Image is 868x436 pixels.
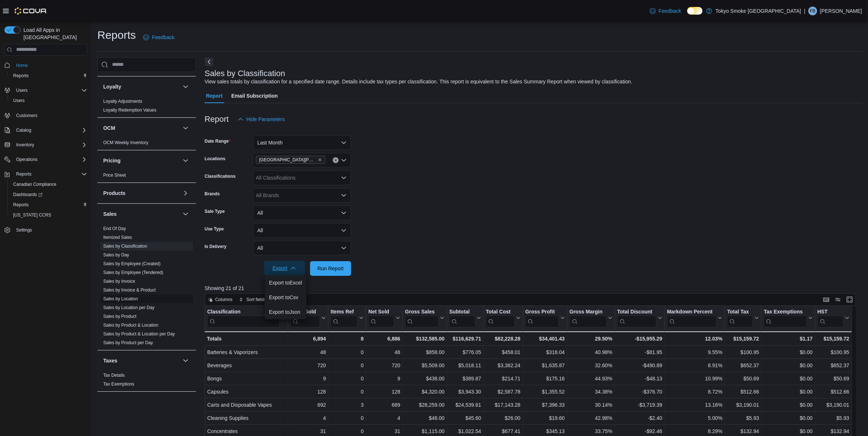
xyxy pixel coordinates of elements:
div: Items Sold [290,308,320,327]
div: 34.38% [569,387,612,396]
div: Items Ref [331,308,358,315]
div: Net Sold [368,308,394,315]
div: Pricing [97,171,196,183]
button: Reports [1,169,90,179]
a: Dashboards [10,190,45,199]
div: $24,539.61 [449,401,481,409]
div: Subtotal [449,308,475,327]
span: Reports [13,202,29,208]
a: Reports [10,200,31,209]
button: Customers [1,110,90,121]
a: Sales by Product per Day [103,340,153,345]
span: Sales by Location [103,296,138,302]
span: Customers [13,111,87,120]
a: Feedback [647,4,684,18]
button: Tax Exemptions [764,308,812,327]
span: Users [10,96,87,105]
div: Sales [97,224,196,350]
div: Loyalty [97,97,196,117]
span: Email Subscription [231,89,278,103]
button: Gross Margin [569,308,612,327]
span: Users [13,98,25,104]
div: -$3,719.39 [617,401,662,409]
div: $0.00 [764,348,812,357]
button: Remove London Byron Village from selection in this group [318,158,322,162]
span: Sales by Invoice [103,278,135,284]
a: Sales by Location per Day [103,305,154,310]
div: $512.66 [727,387,759,396]
div: 8 [331,334,364,343]
a: Loyalty Redemption Values [103,108,156,113]
a: Canadian Compliance [10,180,59,189]
a: Sales by Product [103,314,137,319]
button: Sales [181,210,190,218]
div: $389.87 [449,374,481,383]
div: Taxes [97,371,196,391]
div: $776.05 [449,348,481,357]
div: $175.16 [525,374,565,383]
span: Tax Details [103,372,125,378]
span: Canadian Compliance [13,181,56,187]
span: Sales by Product [103,313,137,319]
button: Total Tax [727,308,759,327]
span: Report [206,89,223,103]
div: $2,587.78 [486,387,520,396]
button: Users [7,95,90,106]
span: Sales by Product & Location [103,322,159,328]
div: $1.17 [764,334,812,343]
span: Reports [10,200,87,209]
button: Clear input [333,157,339,163]
div: HST [817,308,843,315]
div: Total Cost [486,308,514,327]
button: Inventory [1,140,90,150]
span: Dashboards [13,192,42,198]
button: Taxes [181,356,190,365]
div: $15,159.72 [817,334,849,343]
h3: Sales [103,210,117,218]
div: Tax Exemptions [764,308,806,315]
a: OCM Weekly Inventory [103,140,148,145]
label: Classifications [205,173,236,179]
span: Sales by Product & Location per Day [103,331,175,337]
span: Sales by Product per Day [103,340,153,346]
span: Inventory [13,140,87,149]
a: End Of Day [103,226,126,231]
div: $512.66 [817,387,849,396]
div: $438.00 [405,374,444,383]
button: Run Report [310,261,351,276]
a: Sales by Classification [103,244,147,249]
div: Items Ref [331,308,358,327]
button: Total Cost [486,308,520,327]
button: Items Sold [290,308,326,327]
div: Classification [207,308,280,327]
button: Gross Sales [405,308,444,327]
span: Home [13,61,87,70]
div: HST [817,308,843,327]
button: All [253,223,351,238]
div: $3,382.24 [486,361,520,370]
div: $4,320.00 [405,387,444,396]
div: Gross Sales [405,308,439,327]
a: Itemized Sales [103,235,132,240]
span: Operations [16,157,38,162]
span: Canadian Compliance [10,180,87,189]
span: Run Report [317,265,344,272]
div: $5,509.00 [405,361,444,370]
span: [GEOGRAPHIC_DATA][PERSON_NAME] [259,156,316,163]
div: 0 [331,374,364,383]
a: Customers [13,111,40,120]
div: $5,018.11 [449,361,481,370]
button: Open list of options [341,192,347,198]
h1: Reports [97,28,136,42]
div: Gross Profit [525,308,559,327]
span: Users [13,86,87,95]
div: $132,585.00 [405,334,444,343]
div: $3,943.30 [449,387,481,396]
span: Sales by Invoice & Product [103,287,156,293]
div: 9 [368,374,400,383]
button: Pricing [103,157,180,164]
a: Feedback [140,30,177,45]
label: Is Delivery [205,244,227,249]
